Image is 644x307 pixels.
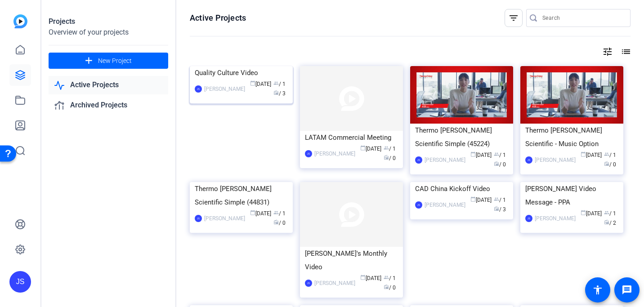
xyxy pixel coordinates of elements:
div: JS [415,201,422,209]
div: JS [525,156,532,164]
span: / 1 [604,210,616,217]
div: JS [9,271,31,293]
div: [PERSON_NAME] [314,149,355,158]
span: / 1 [384,146,396,152]
div: [PERSON_NAME] Video Message - PPA [525,182,618,209]
span: [DATE] [581,210,602,217]
div: Thermo [PERSON_NAME] Scientific Simple (44831) [195,182,288,209]
div: [PERSON_NAME]'s Monthly Video [305,247,398,274]
a: Active Projects [49,76,168,94]
span: / 2 [604,220,616,226]
span: group [273,80,279,86]
mat-icon: accessibility [592,285,603,295]
span: radio [604,219,609,225]
div: [PERSON_NAME] [535,214,576,223]
span: / 0 [273,220,286,226]
span: / 1 [604,152,616,158]
span: / 0 [494,161,506,168]
div: JS [195,215,202,222]
span: group [604,151,609,157]
span: / 1 [273,210,286,217]
span: calendar_today [581,210,586,215]
div: JS [195,85,202,93]
span: group [494,196,499,202]
span: group [384,145,389,151]
span: [DATE] [470,152,492,158]
span: group [273,210,279,215]
mat-icon: filter_list [508,13,519,23]
span: radio [273,219,279,225]
span: / 1 [494,152,506,158]
span: / 1 [494,197,506,203]
span: [DATE] [581,152,602,158]
img: blue-gradient.svg [13,14,27,28]
span: group [384,275,389,280]
span: calendar_today [360,275,366,280]
span: radio [494,161,499,166]
input: Search [542,13,623,23]
span: radio [384,284,389,289]
span: [DATE] [360,146,381,152]
div: Quality Culture Video [195,66,288,80]
span: / 3 [273,90,286,97]
div: [PERSON_NAME] [204,85,245,93]
div: Thermo [PERSON_NAME] Scientific - Music Option [525,124,618,151]
span: group [604,210,609,215]
button: New Project [49,53,168,69]
mat-icon: add [83,55,94,67]
mat-icon: message [622,285,632,295]
div: [PERSON_NAME] [535,156,576,165]
div: JS [305,280,312,287]
div: LATAM Commercial Meeting [305,131,398,144]
span: group [494,151,499,157]
span: calendar_today [250,210,255,215]
span: [DATE] [250,81,271,87]
div: Overview of your projects [49,27,168,38]
div: [PERSON_NAME] [425,200,465,209]
div: Projects [49,16,168,27]
div: [PERSON_NAME] [314,279,355,288]
a: Archived Projects [49,96,168,115]
span: [DATE] [250,210,271,217]
span: radio [604,161,609,166]
div: JS [525,215,532,222]
span: New Project [98,56,132,66]
span: radio [273,90,279,95]
h1: Active Projects [190,13,246,23]
span: calendar_today [250,80,255,86]
mat-icon: tune [602,46,613,57]
span: radio [494,206,499,211]
div: JS [305,150,312,157]
span: [DATE] [360,275,381,281]
span: / 3 [494,206,506,213]
div: [PERSON_NAME] [204,214,245,223]
div: CAD China Kickoff Video [415,182,508,196]
span: / 0 [604,161,616,168]
span: calendar_today [470,151,476,157]
div: JS [415,156,422,164]
mat-icon: list [620,46,631,57]
span: [DATE] [470,197,492,203]
div: Thermo [PERSON_NAME] Scientific Simple (45224) [415,124,508,151]
span: / 0 [384,285,396,291]
span: calendar_today [581,151,586,157]
div: [PERSON_NAME] [425,156,465,165]
span: calendar_today [360,145,366,151]
span: / 1 [273,81,286,87]
span: radio [384,155,389,160]
span: calendar_today [470,196,476,202]
span: / 1 [384,275,396,281]
span: / 0 [384,155,396,161]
